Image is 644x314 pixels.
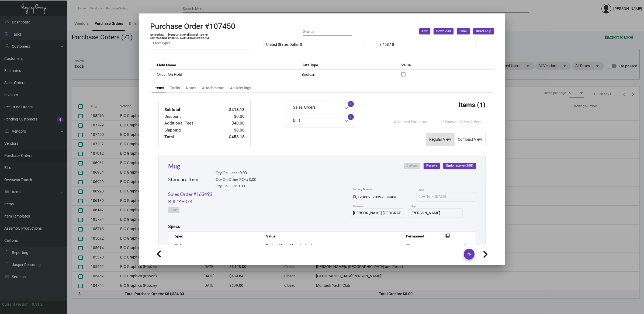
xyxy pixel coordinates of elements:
button: Direct ship [473,28,494,34]
mat-expansion-panel-header: Sales Orders [286,101,354,114]
button: Edit [419,28,430,34]
span: Budget Mug - 11 oz. (colors) [266,243,312,248]
div: 0.51.2 [32,302,43,307]
td: Entered By: [150,33,168,36]
span: – [431,195,434,199]
span: Order On Hold [157,72,182,77]
td: $418.18 [216,106,245,113]
th: Data Type [296,60,396,70]
td: $458.18 [216,134,245,140]
button: 12 Opened Sales Orders [436,117,486,127]
button: Regular View [426,133,454,146]
span: Boolean [302,72,315,77]
td: [PERSON_NAME] [DATE] 9:52 AM [168,36,209,40]
button: Download [434,28,453,34]
div: Activity logs [230,85,251,91]
span: Download [436,29,451,34]
h2: Qty On Hand: 0.00 [216,171,256,175]
button: Receive [424,163,440,169]
input: Start date [419,195,430,199]
span: 4 Opened Estimates [394,120,428,124]
mat-panel-title: Sales Orders [293,104,341,111]
td: Additional Fees [164,120,216,127]
span: Link [171,208,177,213]
th: Spec [168,231,261,241]
td: [PERSON_NAME] [DATE] 1:36 PM [168,33,209,36]
mat-expansion-panel-header: Bills [286,114,354,127]
span: 12 Opened Sales Orders [440,120,481,124]
div: Tasks [170,85,180,91]
a: Mug [168,163,180,170]
div: Attachments [202,85,224,91]
button: Email [457,28,470,34]
td: $0.00 [216,127,245,134]
span: Undo receive (288) [446,163,473,168]
td: Discount [164,113,216,120]
h2: Qty On SO’s: 0.00 [216,184,256,188]
td: Total [164,134,216,140]
span: Cartons [406,163,418,168]
span: Edit [422,29,428,34]
th: Field Name [150,60,296,70]
div: Items [154,85,164,91]
td: Subtotal [164,106,216,113]
h3: Items (1) [459,101,486,109]
th: Value [261,231,400,241]
button: Undo receive (288) [443,163,476,169]
div: Current version: [2,302,30,307]
mat-icon: filter_none [445,235,450,239]
td: $40.00 [216,120,245,127]
button: 4 Opened Estimates [389,117,432,127]
a: Sales Order #163493 [168,191,212,198]
div: Notes [186,85,196,91]
span: Email [459,29,467,34]
h2: Purchase Order #107450 [150,22,235,31]
h2: Qty On Other PO’s: 0.00 [216,177,256,182]
span: 1Z3602370397334904 [358,195,396,199]
th: Permanent [400,231,437,241]
span: Receive [426,163,437,168]
td: $0.00 [216,113,245,120]
span: Direct ship [476,29,491,34]
td: Last Modified: [150,36,168,40]
mat-panel-title: Bills [293,117,341,123]
span: Style [175,243,183,248]
h2: Standard Item [168,177,198,182]
button: Link [168,207,179,213]
button: Compact View [455,133,485,146]
button: Cartons [404,163,420,169]
h2: Specs [168,224,180,229]
td: Shipping [164,127,216,134]
input: End date [435,195,461,199]
a: Bill #46374 [168,198,192,205]
th: Value [396,60,494,70]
